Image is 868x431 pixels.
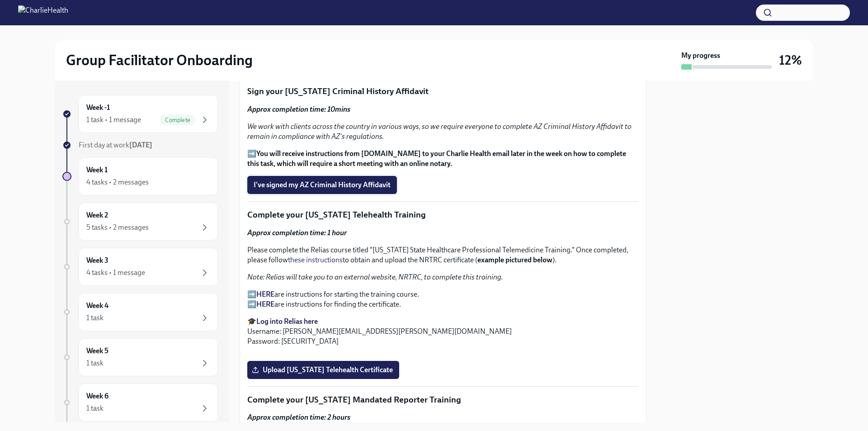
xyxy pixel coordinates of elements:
[247,122,632,141] em: We work with clients across the country in various ways, so we require everyone to complete AZ Cr...
[86,301,108,311] h6: Week 4
[247,394,639,406] p: Complete your [US_STATE] Mandated Reporter Training
[681,51,720,61] strong: My progress
[62,157,218,195] a: Week 14 tasks • 2 messages
[247,273,503,281] em: Note: Relias will take you to an external website, NRTRC, to complete this training.
[66,51,253,69] h2: Group Facilitator Onboarding
[247,149,626,168] strong: You will receive instructions from [DOMAIN_NAME] to your Charlie Health email later in the week o...
[247,209,639,221] p: Complete your [US_STATE] Telehealth Training
[254,365,393,374] span: Upload [US_STATE] Telehealth Certificate
[62,384,218,422] a: Week 61 task
[62,203,218,241] a: Week 25 tasks • 2 messages
[86,223,149,232] div: 5 tasks • 2 messages
[129,141,152,149] strong: [DATE]
[62,248,218,286] a: Week 34 tasks • 1 message
[86,256,108,265] h6: Week 3
[86,115,141,125] div: 1 task • 1 message
[247,149,639,169] p: ➡️
[79,141,152,149] span: First day at work
[86,346,108,356] h6: Week 5
[288,256,343,264] a: these instructions
[247,176,397,194] button: I've signed my AZ Criminal History Affidavit
[256,317,318,326] a: Log into Relias here
[247,289,639,309] p: ➡️ are instructions for starting the training course. ➡️ are instructions for finding the certifi...
[86,358,104,368] div: 1 task
[86,103,110,113] h6: Week -1
[247,105,350,114] strong: Approx completion time: 10mins
[86,210,108,220] h6: Week 2
[18,5,68,20] img: CharlieHealth
[247,361,399,379] label: Upload [US_STATE] Telehealth Certificate
[62,95,218,133] a: Week -11 task • 1 messageComplete
[86,403,104,413] div: 1 task
[477,256,552,264] strong: example pictured below
[62,338,218,376] a: Week 51 task
[247,413,350,422] strong: Approx completion time: 2 hours
[86,313,104,323] div: 1 task
[256,290,274,298] a: HERE
[62,140,218,150] a: First day at work[DATE]
[86,165,108,175] h6: Week 1
[779,52,802,68] h3: 12%
[247,317,639,346] p: 🎓 Username: [PERSON_NAME][EMAIL_ADDRESS][PERSON_NAME][DOMAIN_NAME] Password: [SECURITY_DATA]
[256,300,274,308] a: HERE
[86,177,149,187] div: 4 tasks • 2 messages
[247,85,639,97] p: Sign your [US_STATE] Criminal History Affidavit
[247,245,639,265] p: Please complete the Relias course titled "[US_STATE] State Healthcare Professional Telemedicine T...
[160,117,196,123] span: Complete
[62,293,218,331] a: Week 41 task
[86,268,145,278] div: 4 tasks • 1 message
[86,391,108,401] h6: Week 6
[254,180,391,189] span: I've signed my AZ Criminal History Affidavit
[247,228,347,237] strong: Approx completion time: 1 hour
